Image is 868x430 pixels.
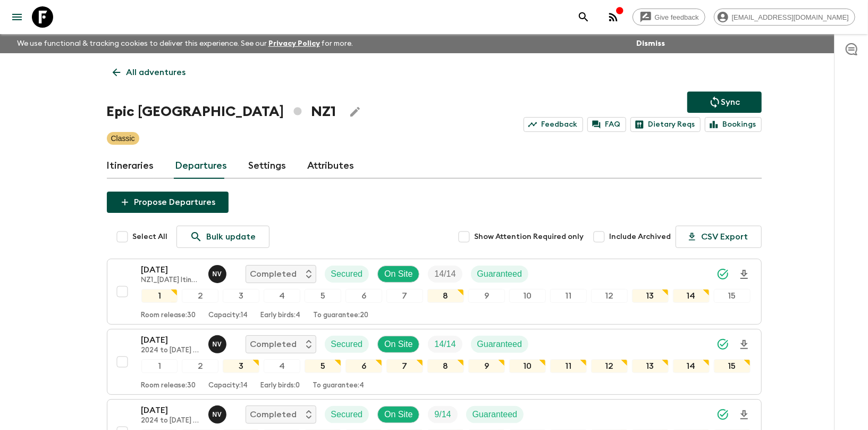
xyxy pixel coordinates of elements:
svg: Synced Successfully [717,408,729,421]
a: Bulk update [176,226,269,248]
p: [DATE] [141,404,200,417]
div: 6 [345,359,382,373]
div: 5 [305,289,341,303]
p: Room release: 30 [141,311,196,320]
span: Noeline van den Berg [208,268,229,277]
div: 10 [509,289,546,303]
p: Capacity: 14 [209,311,248,320]
span: Give feedback [649,13,705,21]
div: 15 [714,359,751,373]
p: Early birds: 4 [261,311,301,320]
div: On Site [377,336,419,353]
svg: Download Onboarding [738,409,751,421]
p: 9 / 14 [434,408,451,421]
p: Completed [250,408,297,421]
p: To guarantee: 20 [314,311,369,320]
div: 11 [550,359,587,373]
p: 2024 to [DATE] Itinerary [141,346,200,355]
div: 12 [591,359,628,373]
button: menu [6,6,28,28]
div: Trip Fill [428,336,462,353]
div: On Site [377,406,419,423]
p: 14 / 14 [434,338,456,351]
a: FAQ [587,117,626,132]
span: Include Archived [610,231,671,242]
button: search adventures [573,6,594,28]
div: 14 [673,359,710,373]
button: Propose Departures [107,192,229,213]
span: Select All [133,231,168,242]
div: On Site [377,266,419,283]
div: Trip Fill [428,406,457,423]
button: [DATE]NZ1_[DATE] Itinerary (old)Noeline van den BergCompletedSecuredOn SiteTrip FillGuaranteed123... [107,259,762,325]
p: Guaranteed [477,338,523,351]
div: Secured [325,266,369,283]
div: 8 [427,359,464,373]
a: Itineraries [107,153,154,179]
p: Secured [331,268,363,280]
div: Secured [325,406,369,423]
a: Privacy Policy [268,40,320,47]
div: 12 [591,289,628,303]
p: All adventures [127,66,186,79]
div: 4 [264,289,300,303]
button: Edit Adventure Title [344,101,366,122]
svg: Synced Successfully [717,338,729,351]
div: Trip Fill [428,266,462,283]
p: Guaranteed [473,408,518,421]
svg: Download Onboarding [738,268,751,281]
div: 15 [714,289,751,303]
div: 7 [386,289,423,303]
svg: Download Onboarding [738,338,751,351]
p: On Site [384,268,412,280]
div: 10 [509,359,546,373]
a: Attributes [308,153,355,179]
div: 8 [427,289,464,303]
span: Noeline van den Berg [208,409,229,417]
div: 13 [632,289,669,303]
p: Completed [250,338,297,351]
button: Dismiss [634,36,668,51]
div: 3 [223,359,259,373]
svg: Synced Successfully [717,268,729,280]
p: [DATE] [141,263,200,276]
div: 1 [141,289,178,303]
p: Early birds: 0 [261,382,300,390]
p: Bulk update [207,230,256,243]
button: CSV Export [676,226,762,248]
div: 9 [468,289,505,303]
div: 9 [468,359,505,373]
div: 5 [305,359,341,373]
a: Settings [249,153,286,179]
p: Classic [111,133,135,144]
a: Feedback [524,117,583,132]
p: Sync [721,96,740,109]
div: 2 [182,359,218,373]
span: [EMAIL_ADDRESS][DOMAIN_NAME] [726,13,855,21]
button: Sync adventure departures to the booking engine [687,92,762,113]
div: 1 [141,359,178,373]
div: 7 [386,359,423,373]
div: 2 [182,289,218,303]
div: 6 [345,289,382,303]
div: [EMAIL_ADDRESS][DOMAIN_NAME] [714,9,855,26]
p: To guarantee: 4 [313,382,365,390]
div: Secured [325,336,369,353]
p: 14 / 14 [434,268,456,280]
p: [DATE] [141,334,200,346]
p: On Site [384,338,412,351]
p: Guaranteed [477,268,523,280]
h1: Epic [GEOGRAPHIC_DATA] NZ1 [107,101,336,122]
div: 14 [673,289,710,303]
p: Completed [250,268,297,280]
button: [DATE]2024 to [DATE] ItineraryNoeline van den BergCompletedSecuredOn SiteTrip FillGuaranteed12345... [107,329,762,395]
p: Room release: 30 [141,382,196,390]
p: Secured [331,338,363,351]
div: 3 [223,289,259,303]
p: On Site [384,408,412,421]
div: 11 [550,289,587,303]
a: Departures [175,153,227,179]
a: All adventures [107,62,192,83]
span: Noeline van den Berg [208,338,229,347]
div: 4 [264,359,300,373]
